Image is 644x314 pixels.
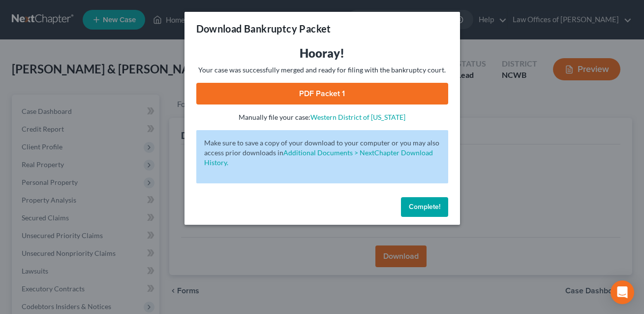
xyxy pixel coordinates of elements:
a: Western District of [US_STATE] [310,113,405,121]
a: PDF Packet 1 [196,83,448,105]
button: Complete! [401,197,448,217]
h3: Download Bankruptcy Packet [196,22,331,35]
p: Make sure to save a copy of your download to your computer or you may also access prior downloads in [204,138,440,168]
a: Additional Documents > NextChapter Download History. [204,148,433,167]
span: Complete! [409,203,440,211]
p: Your case was successfully merged and ready for filing with the bankruptcy court. [196,65,448,75]
h3: Hooray! [196,45,448,61]
p: Manually file your case: [196,112,448,122]
div: Open Intercom Messenger [611,280,634,304]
